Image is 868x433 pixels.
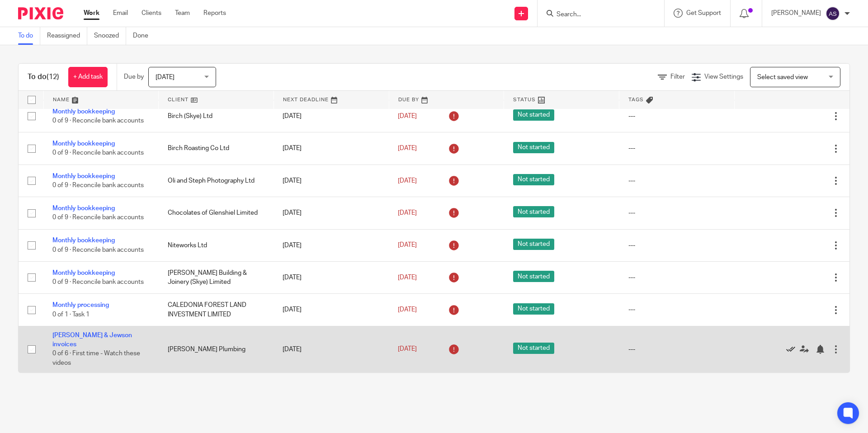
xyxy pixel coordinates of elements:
span: Not started [513,174,554,185]
p: Due by [124,72,144,81]
td: Oli and Steph Photography Ltd [159,165,274,197]
a: Reassigned [47,27,87,45]
a: Monthly bookkeeping [52,270,115,276]
span: Tags [628,97,644,102]
span: Not started [513,271,554,282]
span: 0 of 9 · Reconcile bank accounts [52,150,144,156]
div: --- [628,144,726,153]
img: Pixie [18,7,63,19]
a: To do [18,27,40,45]
a: [PERSON_NAME] & Jewson invoices [52,332,132,348]
div: --- [628,241,726,250]
span: [DATE] [156,74,175,80]
td: [PERSON_NAME] Building & Joinery (Skye) Limited [159,262,274,294]
span: 0 of 6 · First time - Watch these videos [52,351,140,367]
h1: To do [28,72,59,82]
input: Search [556,11,637,19]
span: 0 of 9 · Reconcile bank accounts [52,118,144,124]
td: CALEDONIA FOREST LAND INVESTMENT LIMITED [159,294,274,326]
span: [DATE] [398,242,417,249]
a: Snoozed [94,27,126,45]
span: [DATE] [398,113,417,119]
span: Get Support [686,10,721,16]
span: [DATE] [398,178,417,184]
div: --- [628,345,726,354]
a: Reports [203,9,226,18]
td: [DATE] [274,165,389,197]
a: Team [175,9,190,18]
a: Monthly bookkeeping [52,108,115,115]
td: [DATE] [274,197,389,229]
span: 0 of 9 · Reconcile bank accounts [52,247,144,253]
span: Select saved view [757,74,808,80]
a: Monthly bookkeeping [52,205,115,212]
div: --- [628,112,726,121]
div: --- [628,273,726,282]
span: [DATE] [398,306,417,313]
span: [DATE] [398,274,417,281]
td: Chocolates of Glenshiel Limited [159,197,274,229]
span: (12) [47,73,59,80]
span: 0 of 9 · Reconcile bank accounts [52,215,144,221]
span: Not started [513,142,554,153]
a: Monthly bookkeeping [52,173,115,179]
td: [DATE] [274,326,389,372]
td: [DATE] [274,132,389,165]
img: svg%3E [826,6,840,21]
span: Filter [670,74,685,80]
span: 0 of 9 · Reconcile bank accounts [52,182,144,188]
td: [DATE] [274,262,389,294]
span: View Settings [704,74,743,80]
div: --- [628,176,726,185]
span: Not started [513,303,554,315]
span: Not started [513,343,554,354]
span: Not started [513,109,554,121]
span: [DATE] [398,346,417,353]
a: + Add task [68,67,108,87]
span: 0 of 1 · Task 1 [52,311,90,318]
span: 0 of 9 · Reconcile bank accounts [52,279,144,285]
td: [DATE] [274,229,389,261]
td: Birch (Skye) Ltd [159,100,274,132]
td: Birch Roasting Co Ltd [159,132,274,165]
td: [DATE] [274,294,389,326]
a: Email [113,9,128,18]
td: [DATE] [274,100,389,132]
a: Monthly bookkeeping [52,237,115,244]
p: [PERSON_NAME] [771,9,821,18]
span: Not started [513,239,554,250]
a: Monthly processing [52,302,109,308]
span: Not started [513,206,554,217]
a: Monthly bookkeeping [52,141,115,147]
span: [DATE] [398,210,417,216]
td: [PERSON_NAME] Plumbing [159,326,274,372]
div: --- [628,305,726,314]
a: Clients [142,9,161,18]
a: Mark as done [786,345,800,354]
td: Niteworks Ltd [159,229,274,261]
div: --- [628,208,726,217]
a: Work [84,9,99,18]
span: [DATE] [398,145,417,151]
a: Done [133,27,155,45]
